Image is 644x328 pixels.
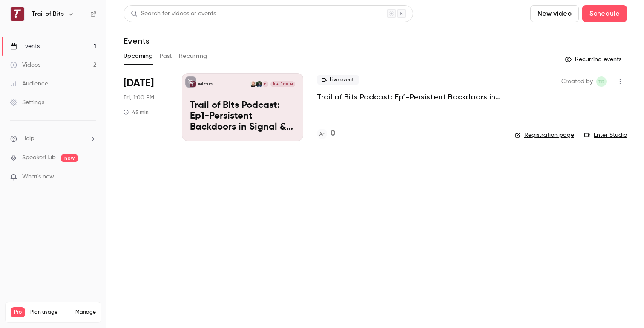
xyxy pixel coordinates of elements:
[131,9,216,18] div: Search for videos or events
[124,49,153,63] button: Upcoming
[160,49,172,63] button: Past
[124,73,168,141] div: Sep 26 Fri, 1:00 PM (America/Los Angeles)
[317,128,335,139] a: 0
[530,5,579,22] button: New video
[32,10,64,18] h6: Trail of Bits
[124,36,149,46] h1: Events
[561,53,627,66] button: Recurring events
[124,109,149,116] div: 45 min
[561,76,593,87] span: Created by
[10,61,40,69] div: Videos
[317,75,359,85] span: Live event
[124,76,154,90] span: [DATE]
[596,76,607,87] span: Thereasa Roy
[22,134,34,143] span: Help
[262,81,269,88] div: E
[331,128,335,139] h4: 0
[86,173,96,181] iframe: Noticeable Trigger
[256,81,262,87] img: Darius Houle
[22,153,56,162] a: SpeakerHub
[30,309,70,316] span: Plan usage
[10,98,44,107] div: Settings
[270,81,295,87] span: [DATE] 1:00 PM
[515,131,574,139] a: Registration page
[61,154,78,162] span: new
[582,5,627,22] button: Schedule
[190,100,295,133] p: Trail of Bits Podcast: Ep1-Persistent Backdoors in Signal & Slack
[11,307,25,317] span: Pro
[11,7,24,21] img: Trail of Bits
[198,82,213,86] p: Trail of Bits
[10,42,40,51] div: Events
[124,93,154,102] span: Fri, 1:00 PM
[22,172,54,181] span: What's new
[584,131,627,139] a: Enter Studio
[179,49,207,63] button: Recurring
[10,134,96,143] li: help-dropdown-opener
[598,76,605,87] span: TR
[75,309,96,316] a: Manage
[10,79,48,88] div: Audience
[182,73,303,141] a: Trail of Bits Podcast: Ep1-Persistent Backdoors in Signal & SlackTrail of BitsEDarius HouleKeith ...
[250,81,256,87] img: Keith Hoodlet
[317,92,501,102] a: Trail of Bits Podcast: Ep1-Persistent Backdoors in Signal & Slack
